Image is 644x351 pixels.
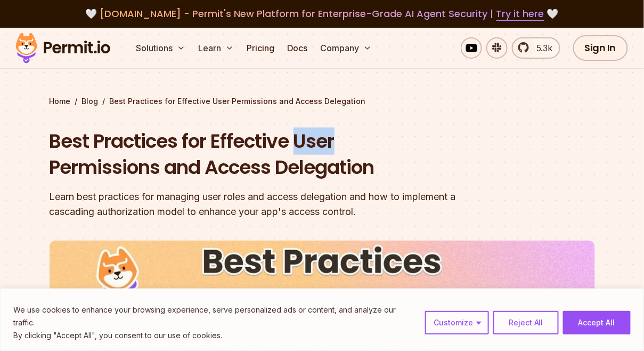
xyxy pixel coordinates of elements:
button: Reject All [493,311,559,334]
h1: Best Practices for Effective User Permissions and Access Delegation [50,128,459,181]
button: Learn [194,37,238,59]
div: / / [50,96,595,107]
a: Pricing [242,37,279,59]
p: We use cookies to enhance your browsing experience, serve personalized ads or content, and analyz... [13,304,417,329]
img: Permit logo [11,30,115,66]
div: Learn best practices for managing user roles and access delegation and how to implement a cascadi... [50,189,459,219]
button: Customize [425,311,489,334]
a: Sign In [573,35,628,61]
span: [DOMAIN_NAME] - Permit's New Platform for Enterprise-Grade AI Agent Security | [100,7,544,20]
a: Blog [82,96,99,107]
button: Accept All [563,311,631,334]
button: Solutions [132,37,190,59]
div: 🤍 🤍 [26,6,618,21]
p: By clicking "Accept All", you consent to our use of cookies. [13,329,417,342]
a: Home [50,96,71,107]
a: 5.3k [512,37,560,59]
a: Docs [283,37,312,59]
button: Company [316,37,376,59]
a: Try it here [496,7,544,21]
span: 5.3k [530,42,553,54]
